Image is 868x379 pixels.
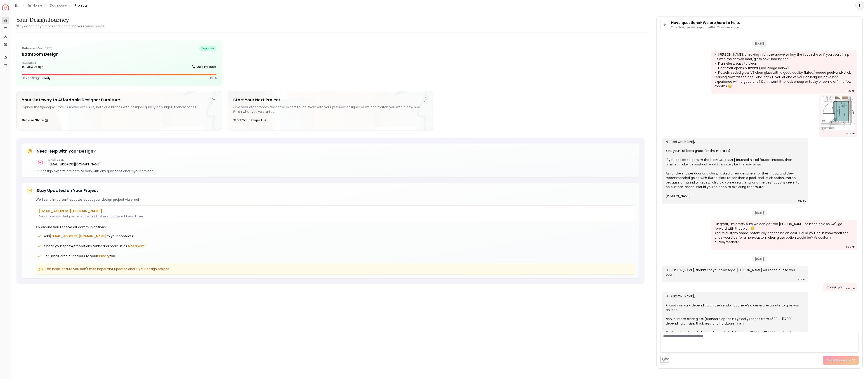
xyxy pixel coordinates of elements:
a: [EMAIL_ADDRESS][DOMAIN_NAME] [48,162,101,167]
p: Design Stage: [22,76,50,80]
div: 9:18 PM [798,199,807,203]
p: [EMAIL_ADDRESS][DOMAIN_NAME] [39,208,632,214]
h5: Stay Updated on Your Project [37,187,98,194]
span: [DATE] [752,210,767,216]
h5: Need Help with Your Design? [37,148,96,154]
b: Delivered on: [22,46,43,50]
img: Chat Image [821,97,855,130]
div: Thank you! [827,285,844,290]
p: We'll send important updates about your design project via email: [36,197,635,202]
span: euphoria [199,46,217,51]
div: Ok great, I'm pretty sure we can get the [PERSON_NAME] brushed gold so we'll go forward with that... [715,222,853,244]
h5: Bathroom Design [22,51,217,57]
span: Check your spam/promotions folder and mark us as [44,244,146,248]
a: Spacejoy [2,4,9,10]
div: Hi [PERSON_NAME], checking in on the above to buy the faucet! Also if you could help us with the ... [715,52,853,88]
div: 5:04 PM [846,286,855,291]
small: Stay on top of your projects and bring your vision home [16,24,104,28]
span: [EMAIL_ADDRESS][DOMAIN_NAME] [50,234,106,238]
h5: Start Your Next Project [233,97,428,103]
a: Your Gateway to Affordable Designer FurnitureExplore the Spacejoy Store. Discover exclusive, bout... [16,91,222,130]
div: Next Steps: [22,61,217,70]
a: Dashboard [50,3,67,8]
a: Start Your Next ProjectGive your other rooms the same expert touch. Work with your previous desig... [228,91,434,130]
p: Design previews, designer messages, and delivery updates will be sent here [39,215,632,218]
span: TI [856,1,864,9]
span: [DATE] [752,256,767,262]
div: 11:27 AM [847,89,855,93]
div: Hi [PERSON_NAME], Yes, your list looks great for the metals :) If you decide to go with the [PERS... [666,139,804,198]
p: Your designer will respond within 2 business days. [671,26,740,29]
span: "Not Spam" [127,244,146,248]
p: To ensure you receive all communications: [36,225,635,229]
span: For Gmail, drag our emails to your tab [44,254,115,258]
div: 2:04 PM [798,277,807,282]
span: Projects [75,3,87,8]
a: View Design [22,64,43,70]
div: 8:30 PM [846,245,855,249]
span: [DATE] [752,40,767,47]
span: Primary [97,254,110,258]
h5: Your Gateway to Affordable Designer Furniture [22,97,217,103]
div: Hi [PERSON_NAME], Pricing can vary depending on the vendor, but here’s a general estimate to give... [666,294,804,375]
p: 100 % [210,76,217,80]
img: Spacejoy Logo [2,4,9,10]
h3: Your Design Journey [16,16,104,24]
nav: breadcrumb [27,3,87,8]
p: Have questions? We are here to help. [671,20,740,26]
p: [DATE] [22,46,52,51]
div: Give your other rooms the same expert touch. Work with your previous designer or we can match you... [233,105,428,114]
div: Explore the Spacejoy Store. Discover exclusive, boutique brands with designer quality at budget-f... [22,105,217,114]
p: Our design experts are here to help with any questions about your project. [36,169,635,173]
span: Add to your contacts [44,234,133,238]
button: TI [855,1,864,10]
div: 11:29 AM [846,131,855,136]
span: This helps ensure you don't miss important updates about your design project. [45,267,170,271]
button: Start Your Project [233,116,267,125]
a: Home [33,3,42,8]
span: Ready [42,76,50,80]
div: Hi [PERSON_NAME], thanks for your message! [PERSON_NAME] will reach out to you soon! [666,268,804,277]
p: Email us at [48,158,101,162]
a: Shop Products [192,64,217,70]
button: Browse Store [22,116,48,125]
